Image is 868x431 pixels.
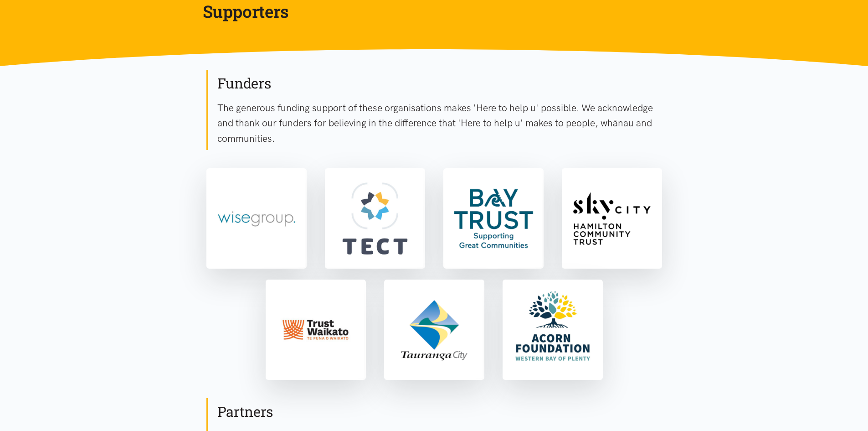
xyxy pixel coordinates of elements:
[325,168,425,269] a: TECT
[445,170,542,267] img: Bay Trust
[206,168,307,269] a: Wise Group
[217,100,662,146] p: The generous funding support of these organisations makes 'Here to help u' possible. We acknowled...
[386,281,483,378] img: Tauranga City Council
[564,170,660,267] img: Sky City Community Trust
[203,0,651,22] h1: Supporters
[327,170,423,267] img: TECT
[503,280,603,380] a: Acorn Foundation | Western Bay of Plenty
[384,280,484,380] a: Tauranga City Council
[208,170,305,267] img: Wise Group
[267,281,364,378] img: Trust Waikato
[266,280,366,380] a: Trust Waikato
[504,281,601,378] img: Acorn Foundation | Western Bay of Plenty
[562,168,662,269] a: Sky City Community Trust
[217,402,662,421] h2: Partners
[443,168,544,269] a: Bay Trust
[217,74,662,93] h2: Funders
